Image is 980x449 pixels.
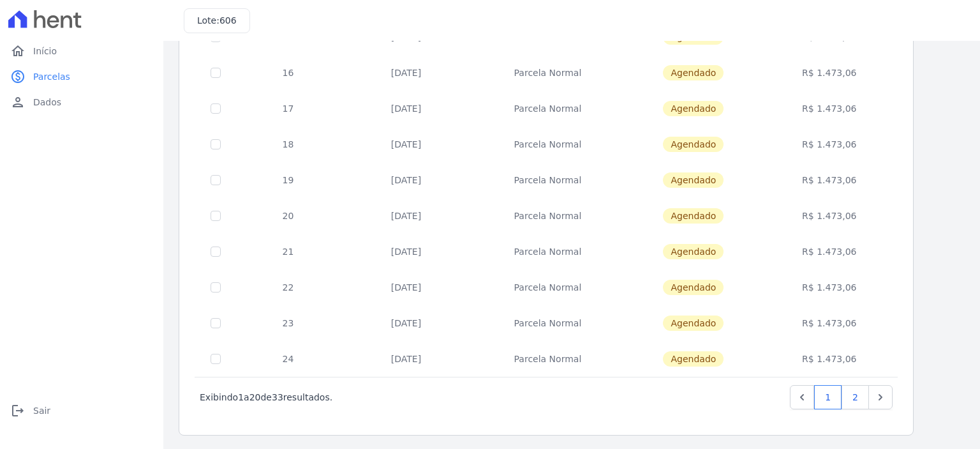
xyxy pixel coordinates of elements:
a: logoutSair [5,398,158,423]
td: R$ 1.473,06 [764,91,895,126]
a: homeInício [5,38,158,64]
td: [DATE] [340,91,472,126]
i: logout [10,403,26,418]
td: 16 [236,55,340,91]
td: 18 [236,126,340,162]
td: 17 [236,91,340,126]
td: Parcela Normal [472,55,623,91]
td: 24 [236,341,340,377]
td: Parcela Normal [472,126,623,162]
td: [DATE] [340,234,472,270]
td: R$ 1.473,06 [764,234,895,270]
i: home [10,43,26,59]
td: 22 [236,270,340,305]
span: 606 [219,15,237,26]
span: Agendado [663,316,724,331]
span: Agendado [663,280,724,295]
a: 1 [814,385,842,409]
i: person [10,95,26,110]
td: 20 [236,198,340,234]
span: Agendado [663,244,724,259]
td: Parcela Normal [472,91,623,126]
span: 20 [249,392,261,402]
td: 21 [236,234,340,270]
a: personDados [5,89,158,115]
a: Previous [790,385,814,409]
a: 2 [842,385,869,409]
td: Parcela Normal [472,305,623,341]
span: 1 [238,392,244,402]
span: Sair [33,404,50,417]
td: 19 [236,162,340,198]
td: Parcela Normal [472,162,623,198]
td: Parcela Normal [472,234,623,270]
a: Next [868,385,893,409]
td: Parcela Normal [472,341,623,377]
h3: Lote: [197,14,237,27]
td: [DATE] [340,305,472,341]
td: [DATE] [340,341,472,377]
td: R$ 1.473,06 [764,270,895,305]
td: Parcela Normal [472,270,623,305]
span: Início [33,45,57,57]
td: R$ 1.473,06 [764,126,895,162]
td: R$ 1.473,06 [764,198,895,234]
p: Exibindo a de resultados. [200,391,332,404]
span: 33 [272,392,283,402]
span: Agendado [663,208,724,224]
span: Agendado [663,101,724,116]
td: [DATE] [340,198,472,234]
td: R$ 1.473,06 [764,162,895,198]
span: Agendado [663,351,724,367]
i: paid [10,69,26,84]
a: paidParcelas [5,64,158,89]
td: [DATE] [340,55,472,91]
span: Dados [33,96,61,109]
span: Agendado [663,172,724,188]
td: R$ 1.473,06 [764,341,895,377]
span: Agendado [663,65,724,80]
td: R$ 1.473,06 [764,55,895,91]
span: Agendado [663,137,724,152]
td: 23 [236,305,340,341]
td: [DATE] [340,270,472,305]
td: [DATE] [340,126,472,162]
td: R$ 1.473,06 [764,305,895,341]
td: Parcela Normal [472,198,623,234]
span: Parcelas [33,70,70,83]
td: [DATE] [340,162,472,198]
